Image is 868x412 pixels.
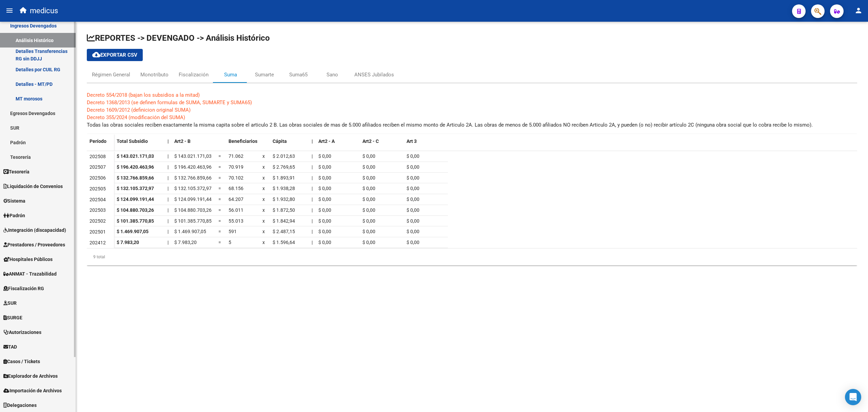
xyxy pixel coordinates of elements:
[362,175,375,181] span: $ 0,00
[3,314,22,321] span: SURGE
[218,175,221,181] span: =
[87,114,185,120] a: Decreto 355/2024 (modificación del SUMA)
[3,372,58,380] span: Explorador de Archivos
[407,240,419,245] span: $ 0,00
[90,138,106,144] span: Período
[3,387,62,394] span: Importación de Archivos
[87,33,857,43] h1: REPORTES -> DEVENGADO -> Análisis Histórico
[262,153,265,159] span: x
[273,218,295,224] span: $ 1.842,94
[362,218,375,224] span: $ 0,00
[312,186,313,191] span: |
[3,343,17,351] span: TAD
[262,186,265,191] span: x
[87,49,143,61] button: Exportar CSV
[318,229,331,234] span: $ 0,00
[318,164,331,170] span: $ 0,00
[218,218,221,224] span: =
[229,229,237,234] span: 591
[3,256,53,263] span: Hospitales Públicos
[262,240,265,245] span: x
[167,153,169,159] span: |
[117,175,154,181] strong: $ 132.766.859,66
[407,218,419,224] span: $ 0,00
[312,229,313,234] span: |
[362,240,375,245] span: $ 0,00
[229,153,243,159] span: 71.062
[407,186,419,191] span: $ 0,00
[218,240,221,245] span: =
[255,71,274,78] div: Sumarte
[312,164,313,170] span: |
[117,186,154,191] strong: $ 132.105.372,97
[407,138,417,144] span: Art 3
[218,207,221,213] span: =
[90,154,106,159] span: 202508
[224,71,237,78] div: Suma
[167,186,169,191] span: |
[3,168,29,175] span: Tesorería
[117,229,149,234] strong: $ 1.469.907,05
[5,6,14,15] mat-icon: menu
[229,218,243,224] span: 55.013
[226,134,260,163] datatable-header-cell: Beneficiarios
[3,197,25,205] span: Sistema
[407,229,419,234] span: $ 0,00
[179,71,209,78] div: Fiscalización
[854,6,863,15] mat-icon: person
[229,175,243,181] span: 70.102
[92,52,137,58] span: Exportar CSV
[318,138,335,144] span: Art2 - A
[90,229,106,235] span: 202501
[318,218,331,224] span: $ 0,00
[90,164,106,170] span: 202507
[174,153,212,159] span: $ 143.021.171,03
[218,164,221,170] span: =
[312,153,313,159] span: |
[114,134,165,163] datatable-header-cell: Total Subsidio
[262,207,265,213] span: x
[90,218,106,224] span: 202502
[407,175,419,181] span: $ 0,00
[218,229,221,234] span: =
[117,240,139,245] strong: $ 7.983,20
[318,175,331,181] span: $ 0,00
[117,153,154,159] strong: $ 143.021.171,03
[318,153,331,159] span: $ 0,00
[218,186,221,191] span: =
[3,329,41,336] span: Autorizaciones
[90,186,106,191] span: 202505
[362,186,375,191] span: $ 0,00
[318,186,331,191] span: $ 0,00
[273,196,295,202] span: $ 1.932,80
[87,134,114,163] datatable-header-cell: Período
[362,229,375,234] span: $ 0,00
[273,164,295,170] span: $ 2.769,65
[273,186,295,191] span: $ 1.938,28
[229,138,257,144] span: Beneficiarios
[318,196,331,202] span: $ 0,00
[262,175,265,181] span: x
[289,71,308,78] div: Suma65
[3,358,40,365] span: Casos / Tickets
[312,175,313,181] span: |
[273,153,295,159] span: $ 2.012,63
[87,248,857,265] div: 9 total
[167,164,169,170] span: |
[174,196,212,202] span: $ 124.099.191,44
[309,134,316,163] datatable-header-cell: |
[360,134,404,163] datatable-header-cell: Art2 - C
[362,196,375,202] span: $ 0,00
[312,240,313,245] span: |
[174,229,206,234] span: $ 1.469.907,05
[3,270,57,278] span: ANMAT - Trazabilidad
[167,229,169,234] span: |
[3,183,63,190] span: Liquidación de Convenios
[167,218,169,224] span: |
[354,71,394,78] div: ANSES Jubilados
[262,229,265,234] span: x
[167,207,169,213] span: |
[262,218,265,224] span: x
[407,164,419,170] span: $ 0,00
[327,71,338,78] div: Sano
